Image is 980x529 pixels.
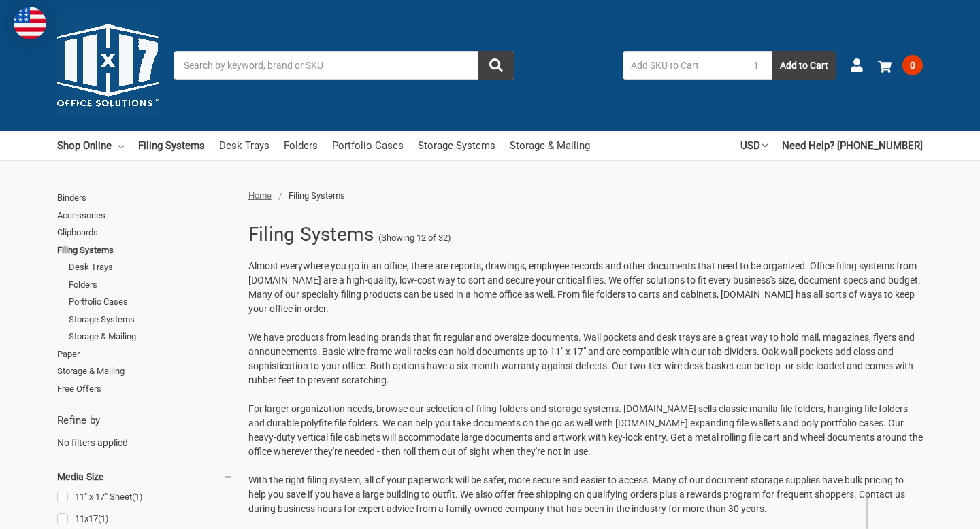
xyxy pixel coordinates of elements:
span: (1) [132,492,143,502]
h1: Filing Systems [248,217,374,252]
a: Storage Systems [418,131,495,160]
input: Search by keyword, brand or SKU [174,51,514,80]
h5: Media Size [57,468,233,485]
span: (1) [98,513,109,524]
a: Portfolio Cases [332,131,404,160]
a: USD [740,131,768,160]
a: 11" x 17" Sheet [57,488,233,507]
a: Filing Systems [138,131,205,160]
a: 11x17 [57,510,233,528]
iframe: Google Customer Reviews [868,492,980,529]
a: Storage & Mailing [57,362,233,380]
p: Almost everywhere you go in an office, there are reports, drawings, employee records and other do... [248,259,923,316]
a: 0 [878,48,923,83]
div: No filters applied [57,413,233,449]
span: Filing Systems [289,190,345,201]
a: Storage Systems [69,311,233,328]
p: We have products from leading brands that fit regular and oversize documents. Wall pockets and de... [248,330,923,388]
a: Storage & Mailing [69,328,233,345]
a: Paper [57,345,233,363]
img: 11x17.com [57,14,159,116]
a: Need Help? [PHONE_NUMBER] [782,131,923,160]
a: Folders [284,131,318,160]
a: Folders [69,276,233,294]
p: For larger organization needs, browse our selection of filing folders and storage systems. [DOMAI... [248,402,923,459]
span: (Showing 12 of 32) [378,231,451,245]
a: Accessories [57,207,233,224]
a: Binders [57,189,233,207]
a: Portfolio Cases [69,293,233,311]
a: Desk Trays [69,258,233,276]
a: Filing Systems [57,241,233,259]
a: Clipboards [57,224,233,241]
a: Desk Trays [219,131,269,160]
button: Add to Cart [772,51,836,80]
h5: Refine by [57,413,233,428]
p: With the right filing system, all of your paperwork will be safer, more secure and easier to acce... [248,473,923,516]
a: Home [248,190,272,201]
input: Add SKU to Cart [623,51,740,80]
img: duty and tax information for United States [14,7,46,39]
a: Shop Online [57,131,124,160]
a: Storage & Mailing [510,131,590,160]
span: 0 [902,55,923,75]
a: Free Offers [57,380,233,398]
